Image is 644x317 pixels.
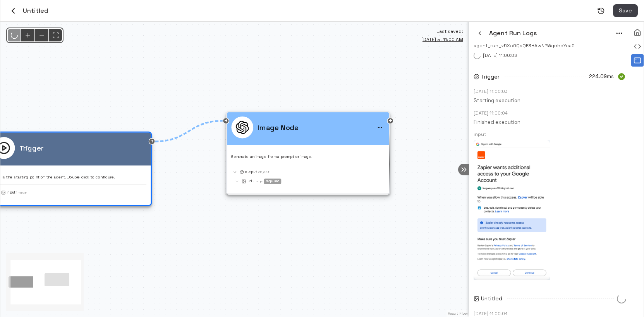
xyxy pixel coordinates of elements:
[474,42,626,50] span: agent_run_x5Xo0QsQE3HAwNPWqnhpYcaG
[481,295,504,303] p: Untitled
[631,40,644,53] div: Configure a node
[448,311,468,316] a: React Flow attribution
[474,109,626,117] span: [DATE] 11:00:04
[155,121,223,141] g: Edge from trigger-Ue4KOGE7Tr0l to node-cJBgNDUD9PGJ
[474,130,626,139] span: input
[589,73,614,81] p: 224.09ms
[436,27,463,36] span: Last saved:
[387,118,393,124] div: Drag to connect to next node or add new node
[375,122,385,132] button: menu
[631,54,644,67] div: View all agent runs
[258,122,298,133] p: Image Node
[631,26,644,39] div: Overall configuration and settings of the agent
[258,169,269,175] span: Object
[149,138,155,145] div: Drag to connect to next node or add new node
[483,51,517,60] span: [DATE] 11:00:02
[253,178,263,184] span: Image
[245,170,257,175] p: output
[264,178,282,184] div: required
[474,97,626,105] p: Starting execution
[474,140,550,280] img: input
[421,36,463,44] span: Wed, Aug 20, 2025 11:00
[223,118,229,124] div: Drag to connect to dependent node
[481,73,501,81] p: Trigger
[612,26,626,40] button: menu
[226,111,390,195] div: Image NodemenuGenerate an image from a prompt or image.outputObjecturlImagerequired
[231,154,385,159] p: Generate an image from a prompt or image.
[247,179,252,184] p: url
[474,87,626,96] span: [DATE] 11:00:03
[474,119,626,126] p: Finished execution
[489,28,537,38] h6: Agent Run Logs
